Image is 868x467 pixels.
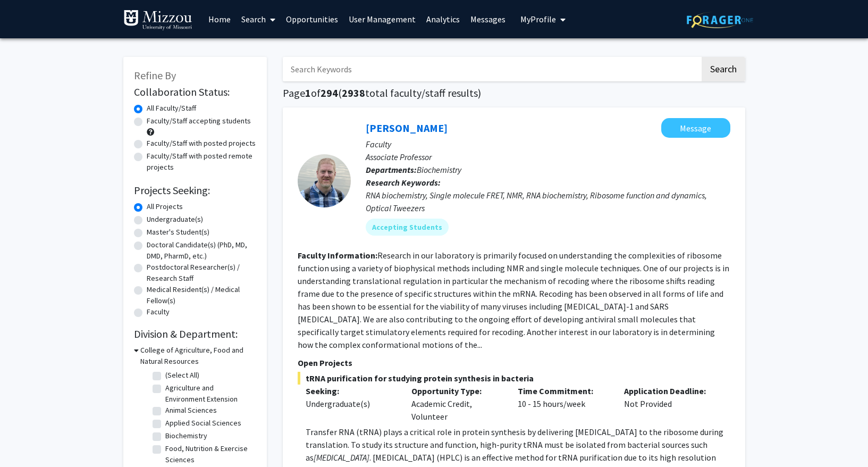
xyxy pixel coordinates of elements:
label: Food, Nutrition & Exercise Sciences [165,443,254,465]
span: 2938 [342,86,365,99]
div: Undergraduate(s) [306,397,396,410]
label: Undergraduate(s) [147,214,203,225]
label: All Faculty/Staff [147,103,196,114]
div: Academic Credit, Volunteer [403,385,510,423]
label: Faculty/Staff with posted remote projects [147,151,256,173]
p: Open Projects [298,356,730,369]
span: My Profile [520,14,556,24]
span: 294 [321,86,338,99]
h1: Page of ( total faculty/staff results) [283,87,745,99]
input: Search Keywords [283,57,700,81]
label: (Select All) [165,370,199,381]
span: Transfer RNA (tRNA) plays a critical role in protein synthesis by delivering [MEDICAL_DATA] to th... [306,427,723,463]
p: Seeking: [306,385,396,397]
span: 1 [305,86,311,99]
span: Refine By [134,69,176,82]
label: Faculty [147,306,170,318]
label: Postdoctoral Researcher(s) / Research Staff [147,262,256,284]
a: Analytics [421,1,465,38]
b: Faculty Information: [298,250,377,261]
label: Faculty/Staff accepting students [147,115,251,127]
label: Master's Student(s) [147,227,209,238]
a: User Management [343,1,421,38]
p: Faculty [366,138,730,151]
b: Departments: [366,164,417,175]
div: RNA biochemistry, Single molecule FRET, NMR, RNA biochemistry, Ribosome function and dynamics, Op... [366,189,730,214]
div: 10 - 15 hours/week [510,385,616,423]
mat-chip: Accepting Students [366,219,449,236]
p: Time Commitment: [518,385,608,397]
label: Doctoral Candidate(s) (PhD, MD, DMD, PharmD, etc.) [147,239,256,262]
p: Associate Professor [366,151,730,163]
span: Biochemistry [417,164,461,175]
label: Agriculture and Environment Extension [165,382,254,405]
label: All Projects [147,201,183,212]
label: Biochemistry [165,430,207,441]
b: Research Keywords: [366,177,441,188]
fg-read-more: Research in our laboratory is primarily focused on understanding the complexities of ribosome fun... [298,250,729,350]
h3: College of Agriculture, Food and Natural Resources [140,345,256,367]
div: Not Provided [616,385,722,423]
a: Messages [465,1,511,38]
label: Animal Sciences [165,405,217,416]
label: Medical Resident(s) / Medical Fellow(s) [147,284,256,306]
label: Applied Social Sciences [165,418,241,429]
iframe: Chat [8,419,45,459]
a: [PERSON_NAME] [366,121,448,135]
p: Opportunity Type: [411,385,502,397]
h2: Collaboration Status: [134,86,256,98]
a: Home [203,1,236,38]
img: ForagerOne Logo [687,12,753,28]
a: Opportunities [281,1,343,38]
span: tRNA purification for studying protein synthesis in bacteria [298,372,730,385]
a: Search [236,1,281,38]
h2: Division & Department: [134,328,256,340]
img: University of Missouri Logo [123,10,192,31]
button: Message Peter Cornish [661,118,730,138]
label: Faculty/Staff with posted projects [147,138,256,149]
h2: Projects Seeking: [134,184,256,197]
button: Search [702,57,745,81]
p: Application Deadline: [624,385,714,397]
em: [MEDICAL_DATA] [314,452,369,463]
